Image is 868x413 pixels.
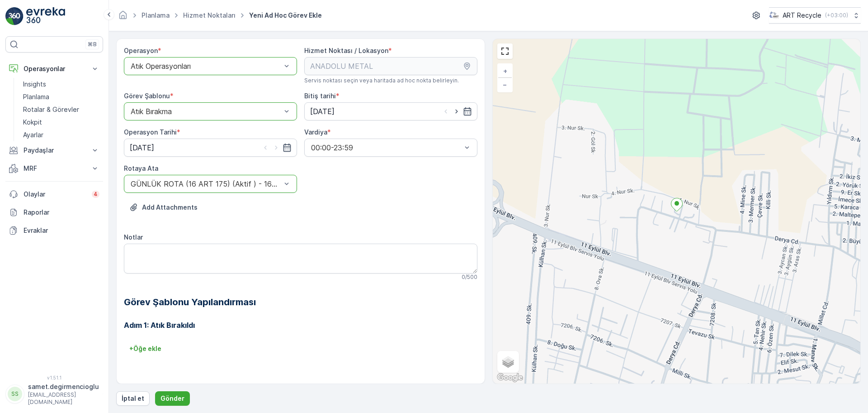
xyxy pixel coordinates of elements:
button: SSsamet.degirmencioglu[EMAIL_ADDRESS][DOMAIN_NAME] [5,382,103,406]
label: Hizmet Noktası / Lokasyon [304,47,388,54]
span: v 1.51.1 [5,375,103,380]
p: Operasyonlar [24,64,85,73]
input: ANADOLU METAL [304,57,477,75]
a: Yakınlaştır [498,64,512,78]
a: Hizmet Noktaları [183,11,236,19]
h2: Görev Şablonu Yapılandırması [124,295,477,309]
p: Paydaşlar [24,146,85,155]
p: Raporlar [24,208,99,217]
img: image_23.png [769,10,779,20]
button: Paydaşlar [5,141,103,159]
p: Olaylar [24,190,86,199]
img: logo_light-DOdMpM7g.png [26,7,65,25]
span: + [503,67,507,75]
input: dd/mm/yyyy [304,102,477,120]
p: samet.degirmencioglu [28,382,99,391]
label: Görev Şablonu [124,92,170,100]
p: Evraklar [24,226,99,235]
a: Uzaklaştır [498,78,512,91]
label: Operasyon [124,47,158,54]
button: Gönder [155,391,190,406]
p: MRF [24,164,85,173]
a: Planlama [142,11,170,19]
label: Bitiş tarihi [304,92,336,100]
a: Rotalar & Görevler [19,103,103,116]
a: View Fullscreen [498,44,512,58]
p: 4 [94,191,98,198]
p: [EMAIL_ADDRESS][DOMAIN_NAME] [28,391,99,406]
a: Ayarlar [19,129,103,141]
button: ART Recycle(+03:00) [769,7,861,24]
span: Servis noktası seçin veya haritada ad hoc nokta belirleyin. [304,77,459,84]
span: − [503,81,507,88]
a: Kokpit [19,116,103,129]
label: Notlar [124,233,143,241]
h3: Adım 1: Atık Bırakıldı [124,320,477,331]
div: SS [8,387,22,401]
p: ( +03:00 ) [825,12,848,19]
p: + Öğe ekle [129,344,161,353]
span: Yeni Ad Hoc Görev Ekle [247,11,324,20]
button: +Öğe ekle [124,341,167,356]
a: Layers [498,352,518,372]
img: logo [5,7,24,25]
a: Insights [19,78,103,91]
button: Dosya Yükle [124,200,203,215]
p: ⌘B [88,41,97,48]
label: Operasyon Tarihi [124,128,177,136]
a: Bu bölgeyi Google Haritalar'da açın (yeni pencerede açılır) [495,372,525,384]
p: ART Recycle [783,11,821,20]
img: Google [495,372,525,384]
label: Vardiya [304,128,327,136]
p: Rotalar & Görevler [23,105,79,114]
a: Ana Sayfa [118,14,128,21]
p: Insights [23,80,46,89]
a: Planlama [19,91,103,103]
p: İptal et [122,394,144,403]
a: Olaylar4 [5,185,103,203]
a: Raporlar [5,203,103,221]
input: dd/mm/yyyy [124,139,297,157]
button: İptal et [116,391,150,406]
p: 0 / 500 [462,274,477,281]
p: Gönder [160,394,184,403]
a: Evraklar [5,221,103,240]
p: Add Attachments [142,203,198,212]
p: Kokpit [23,118,42,127]
button: Operasyonlar [5,60,103,78]
button: MRF [5,159,103,178]
p: Planlama [23,92,49,101]
p: Ayarlar [23,130,43,139]
label: Rotaya Ata [124,164,158,172]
